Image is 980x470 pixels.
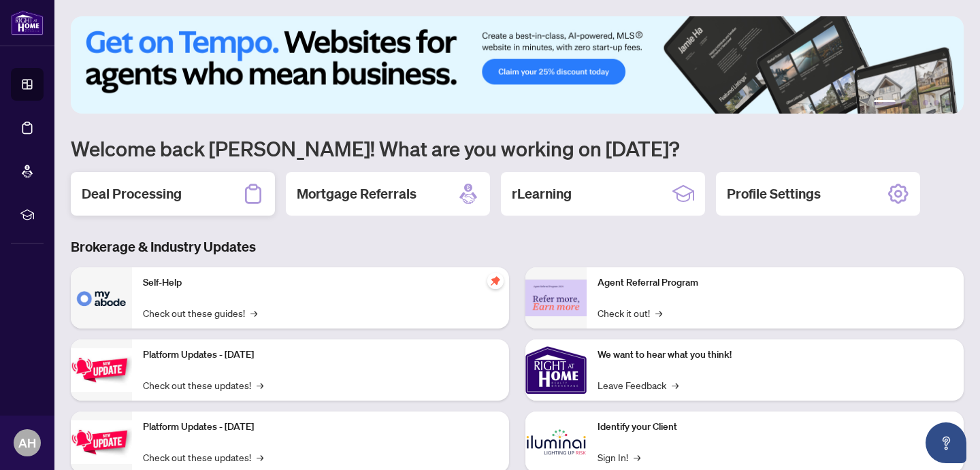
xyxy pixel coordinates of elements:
p: Platform Updates - [DATE] [143,348,498,363]
h2: rLearning [512,184,572,203]
span: → [634,450,640,465]
button: 2 [901,100,906,105]
img: logo [11,10,44,35]
a: Sign In!→ [598,450,640,465]
img: Platform Updates - July 8, 2025 [71,420,132,463]
span: AH [18,433,36,452]
a: Check it out!→ [598,305,662,320]
a: Check out these updates!→ [143,377,263,392]
h2: Mortgage Referrals [297,184,416,203]
a: Check out these guides!→ [143,305,257,320]
h2: Profile Settings [727,184,821,203]
button: 1 [874,100,896,105]
img: Agent Referral Program [525,280,587,317]
p: Identify your Client [598,420,953,435]
p: Self-Help [143,275,498,290]
img: Platform Updates - July 21, 2025 [71,348,132,391]
a: Leave Feedback→ [598,377,679,392]
span: pushpin [487,273,504,289]
h1: Welcome back [PERSON_NAME]! What are you working on [DATE]? [71,135,964,161]
p: Agent Referral Program [598,275,953,290]
span: → [257,377,263,392]
span: → [250,305,257,320]
span: → [655,305,662,320]
img: Slide 0 [71,16,964,114]
button: Open asap [926,422,966,463]
button: 5 [934,100,939,105]
button: 6 [945,100,950,105]
button: 3 [912,100,917,105]
span: → [257,450,263,465]
span: → [672,377,679,392]
p: Platform Updates - [DATE] [143,420,498,435]
p: We want to hear what you think! [598,348,953,363]
img: Self-Help [71,267,132,329]
a: Check out these updates!→ [143,450,263,465]
button: 4 [923,100,928,105]
h3: Brokerage & Industry Updates [71,237,964,256]
img: We want to hear what you think! [525,339,587,401]
h2: Deal Processing [82,184,182,203]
